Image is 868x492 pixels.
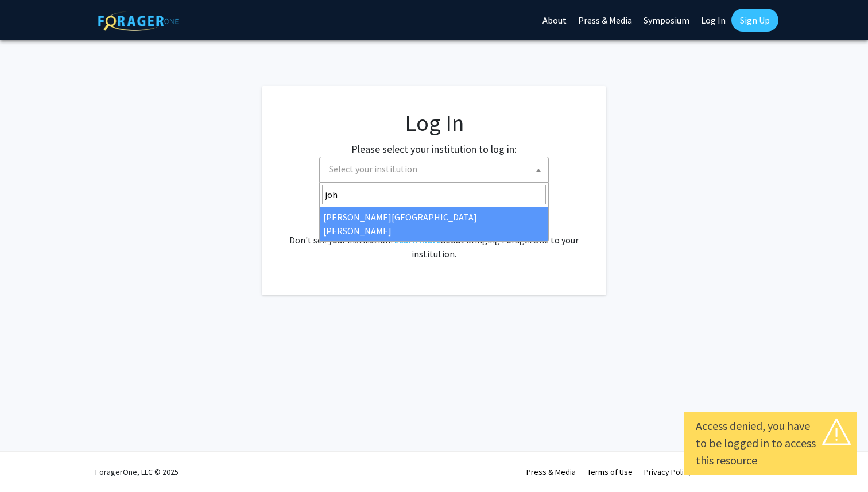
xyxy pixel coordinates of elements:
input: Search [322,185,546,204]
span: Select your institution [319,157,549,183]
iframe: Chat [9,440,49,483]
a: Terms of Use [587,467,633,477]
div: Access denied, you have to be logged in to access this resource [696,417,845,469]
li: [PERSON_NAME][GEOGRAPHIC_DATA][PERSON_NAME] [320,207,548,241]
div: No account? . Don't see your institution? about bringing ForagerOne to your institution. [285,206,583,261]
label: Please select your institution to log in: [351,141,517,157]
div: ForagerOne, LLC © 2025 [95,452,179,492]
h1: Log In [285,109,583,137]
span: Select your institution [329,163,417,175]
span: Select your institution [324,157,548,181]
a: Sign Up [731,9,778,32]
a: Privacy Policy [644,467,692,477]
a: Press & Media [526,467,576,477]
img: ForagerOne Logo [98,11,179,31]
